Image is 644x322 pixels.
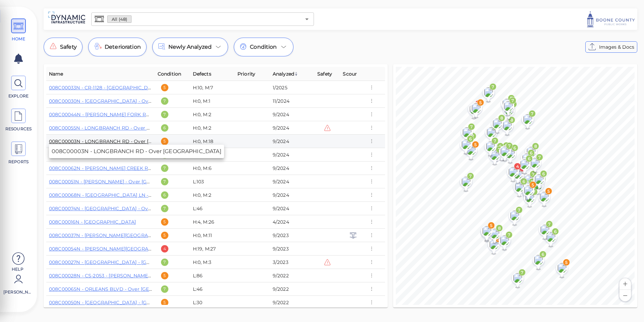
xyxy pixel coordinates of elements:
[60,43,77,51] span: Safety
[273,205,312,212] div: 9/2024
[168,43,212,51] span: Newly Analyzed
[49,125,190,131] a: 008C00055N - LONGBRANCH RD - Over LONEBRANCH CR
[193,299,232,306] div: L:30
[105,43,141,51] span: Deterioration
[49,300,194,306] a: 008C00050N - [GEOGRAPHIC_DATA] - [GEOGRAPHIC_DATA]
[615,292,639,317] iframe: Chat
[294,72,298,76] img: sort_z_to_a
[108,16,131,22] span: All (48)
[273,70,298,78] span: Analyzed
[161,285,168,293] div: 7
[273,286,312,292] div: 9/2022
[161,138,168,145] div: 5
[470,124,473,129] text: 7
[49,273,239,279] a: 008C00028N - CS-2053 - [PERSON_NAME] Dr Over SO.FK.GUNPOWDER CREEK
[161,205,168,212] div: 7
[49,259,194,265] a: 008C00027N - [GEOGRAPHIC_DATA] - [GEOGRAPHIC_DATA]
[521,270,523,275] text: 7
[396,67,635,305] canvas: Map
[469,174,472,179] text: 7
[528,156,531,161] text: 6
[273,232,312,239] div: 9/2023
[512,98,514,103] text: 7
[161,259,168,266] div: 7
[49,85,225,91] a: 008C00033N - CR-1128 - [GEOGRAPHIC_DATA] Over [GEOGRAPHIC_DATA]
[193,219,232,225] div: H:4, M:26
[469,136,472,141] text: 6
[237,70,255,78] span: Priority
[161,245,168,252] div: 4
[273,299,312,306] div: 9/2022
[49,111,240,118] a: 008C00044N - [PERSON_NAME] FORK RD - Over BR OF [PERSON_NAME] FORK
[273,178,312,185] div: 9/2024
[531,111,533,116] text: 7
[4,159,33,165] span: REPORTS
[273,272,312,279] div: 9/2022
[516,164,519,169] text: 4
[343,70,357,78] span: Scour
[565,260,568,265] text: 5
[49,165,242,171] a: 008C00062N - [PERSON_NAME] CREEK RD - Over [PERSON_NAME] JAHS CREEK
[273,98,312,104] div: 11/2024
[193,232,232,239] div: H:0, M:11
[49,219,136,225] a: 008C00016N - [GEOGRAPHIC_DATA]
[49,70,63,78] span: Name
[49,205,196,212] a: 008C00074N - [GEOGRAPHIC_DATA] - Over Unnamed stream
[193,84,232,91] div: H:10, M:7
[4,126,33,132] span: RESOURCES
[193,205,232,212] div: L:46
[273,111,312,118] div: 9/2024
[193,151,232,158] div: H:0, M:6
[193,192,232,198] div: H:0, M:2
[4,93,33,99] span: EXPLORE
[193,245,232,252] div: H:19, M:27
[193,70,211,78] span: Defects
[492,84,494,89] text: 7
[273,219,312,225] div: 4/2024
[161,151,168,158] div: 7
[273,151,312,158] div: 9/2024
[479,100,482,105] text: 5
[49,179,194,185] a: 008C00051N - [PERSON_NAME] - Over [GEOGRAPHIC_DATA]
[250,43,277,51] span: Condition
[161,84,168,91] div: 5
[538,155,541,160] text: 7
[49,246,288,252] a: 008C00054N - [PERSON_NAME][GEOGRAPHIC_DATA] - Over [PERSON_NAME][GEOGRAPHIC_DATA]
[273,245,312,252] div: 9/2023
[193,111,232,118] div: H:0, M:2
[49,286,193,292] a: 008C00065N - ORLEANS BLVD - Over [GEOGRAPHIC_DATA]
[548,222,550,227] text: 7
[534,144,537,149] text: 8
[49,192,276,198] a: 008C00068N - [GEOGRAPHIC_DATA] LN - Over TRIB TO [PERSON_NAME][GEOGRAPHIC_DATA]
[161,191,168,199] div: 6
[193,272,232,279] div: L:86
[518,208,520,213] text: 7
[158,70,181,78] span: Condition
[161,232,168,239] div: 5
[273,138,312,145] div: 9/2024
[531,182,534,187] text: 5
[161,178,168,185] div: 7
[500,116,503,121] text: 8
[273,125,312,131] div: 9/2024
[599,43,634,51] span: Images & Docs
[273,192,312,198] div: 9/2024
[193,178,232,185] div: L:103
[49,138,199,144] a: 008C00003N - LONGBRANCH RD - Over [GEOGRAPHIC_DATA]
[302,14,312,24] button: Open
[273,84,312,91] div: 1/2025
[193,259,232,266] div: H:0, M:3
[161,97,168,105] div: 7
[49,98,181,104] a: 008C00030N - [GEOGRAPHIC_DATA] - Over SAND RUN
[3,266,32,272] span: Help
[494,138,496,143] text: 7
[193,125,232,131] div: H:0, M:2
[317,70,332,78] span: Safety
[498,226,500,231] text: 8
[161,124,168,132] div: 6
[161,111,168,118] div: 7
[161,272,168,279] div: 5
[508,143,511,148] text: 7
[161,299,168,306] div: 5
[273,165,312,172] div: 9/2024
